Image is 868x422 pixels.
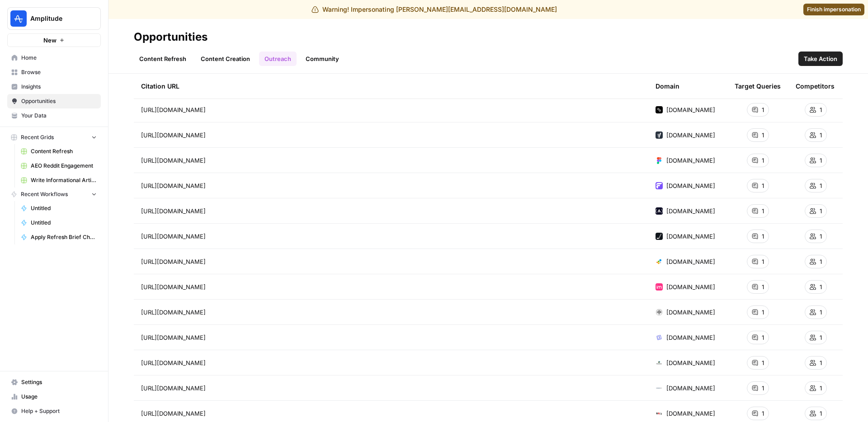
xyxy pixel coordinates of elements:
[666,358,715,367] span: [DOMAIN_NAME]
[656,207,663,215] img: domains-21247.jpg
[259,52,297,66] a: Outreach
[762,105,764,114] span: 1
[141,333,206,342] span: [URL][DOMAIN_NAME]
[31,176,97,184] span: Write Informational Article
[762,409,764,418] span: 1
[666,409,715,418] span: [DOMAIN_NAME]
[656,157,663,164] img: domains-5073.jpg
[762,257,764,266] span: 1
[820,105,822,114] span: 1
[762,358,764,367] span: 1
[7,33,101,47] button: New
[762,156,764,165] span: 1
[820,131,822,140] span: 1
[21,112,97,120] span: Your Data
[762,131,764,140] span: 1
[656,74,679,98] div: Domain
[820,333,822,342] span: 1
[141,358,206,367] span: [URL][DOMAIN_NAME]
[141,232,206,241] span: [URL][DOMAIN_NAME]
[666,181,715,190] span: [DOMAIN_NAME]
[21,83,97,91] span: Insights
[666,282,715,291] span: [DOMAIN_NAME]
[820,358,822,367] span: 1
[17,201,101,216] a: Untitled
[656,258,663,265] img: domains-451596.jpg
[820,308,822,317] span: 1
[134,30,208,44] div: Opportunities
[141,131,206,140] span: [URL][DOMAIN_NAME]
[21,190,68,198] span: Recent Workflows
[141,384,206,393] span: [URL][DOMAIN_NAME]
[666,105,715,114] span: [DOMAIN_NAME]
[311,5,557,14] div: Warning! Impersonating [PERSON_NAME][EMAIL_ADDRESS][DOMAIN_NAME]
[762,333,764,342] span: 1
[656,384,663,392] img: domains-2275666.jpg
[656,106,663,113] img: domains-1896147.jpg
[666,206,715,216] span: [DOMAIN_NAME]
[820,257,822,266] span: 1
[21,378,97,386] span: Settings
[31,204,97,212] span: Untitled
[7,65,101,80] a: Browse
[666,131,715,140] span: [DOMAIN_NAME]
[21,54,97,62] span: Home
[796,74,835,98] div: Competitors
[134,52,192,66] a: Content Refresh
[656,359,663,366] img: domains-161968.jpg
[21,393,97,401] span: Usage
[666,232,715,241] span: [DOMAIN_NAME]
[820,282,822,291] span: 1
[7,404,101,418] button: Help + Support
[31,219,97,227] span: Untitled
[820,409,822,418] span: 1
[141,308,206,317] span: [URL][DOMAIN_NAME]
[820,206,822,216] span: 1
[762,181,764,190] span: 1
[7,51,101,65] a: Home
[666,156,715,165] span: [DOMAIN_NAME]
[820,232,822,241] span: 1
[141,206,206,216] span: [URL][DOMAIN_NAME]
[141,282,206,291] span: [URL][DOMAIN_NAME]
[7,108,101,123] a: Your Data
[195,52,255,66] a: Content Creation
[141,409,206,418] span: [URL][DOMAIN_NAME]
[666,333,715,342] span: [DOMAIN_NAME]
[31,162,97,170] span: AEO Reddit Engagement
[17,173,101,188] a: Write Informational Article
[7,375,101,389] a: Settings
[666,257,715,266] span: [DOMAIN_NAME]
[21,97,97,105] span: Opportunities
[17,230,101,244] a: Apply Refresh Brief Changes
[17,216,101,230] a: Untitled
[666,308,715,317] span: [DOMAIN_NAME]
[656,233,663,240] img: domains-30455.jpg
[30,14,85,23] span: Amplitude
[804,54,837,63] span: Take Action
[7,389,101,404] a: Usage
[141,74,641,98] div: Citation URL
[31,147,97,155] span: Content Refresh
[798,52,843,66] button: Take Action
[141,156,206,165] span: [URL][DOMAIN_NAME]
[7,131,101,144] button: Recent Grids
[141,105,206,114] span: [URL][DOMAIN_NAME]
[803,4,864,15] a: Finish impersonation
[820,156,822,165] span: 1
[762,308,764,317] span: 1
[666,384,715,393] span: [DOMAIN_NAME]
[656,131,663,139] img: domains-14025.jpg
[43,36,57,45] span: New
[141,181,206,190] span: [URL][DOMAIN_NAME]
[656,334,663,341] img: domains-31587.jpg
[141,257,206,266] span: [URL][DOMAIN_NAME]
[820,384,822,393] span: 1
[7,188,101,201] button: Recent Workflows
[17,144,101,159] a: Content Refresh
[7,7,101,30] button: Workspace: Amplitude
[762,232,764,241] span: 1
[300,52,344,66] a: Community
[21,133,54,141] span: Recent Grids
[21,68,97,76] span: Browse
